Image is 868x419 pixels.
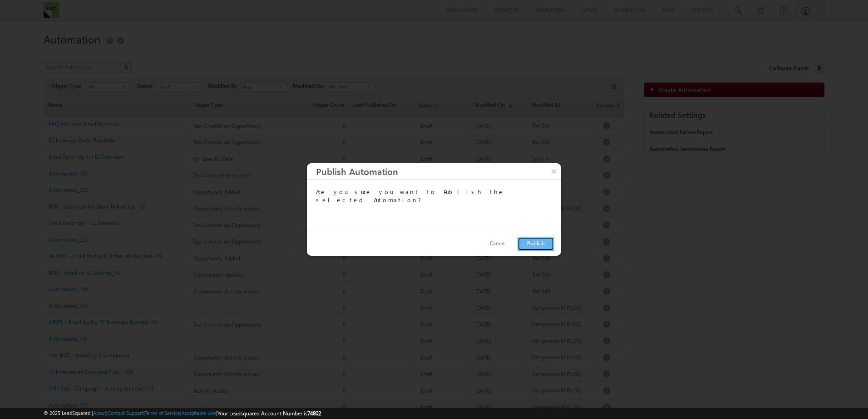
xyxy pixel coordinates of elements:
span: © 2025 LeadSquared | | | | | [44,409,321,418]
div: Are you sure you want to Publish the selected Automation? [316,188,554,204]
button: Publish [518,237,554,251]
button: × [547,163,561,179]
a: Acceptable Use [182,410,216,416]
a: About [93,410,106,416]
span: 74802 [307,410,321,417]
span: Your Leadsquared Account Number is [217,410,321,417]
a: Contact Support [108,410,143,416]
h3: Publish Automation [316,163,561,179]
a: Terms of Service [145,410,180,416]
button: Cancel [481,237,515,250]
